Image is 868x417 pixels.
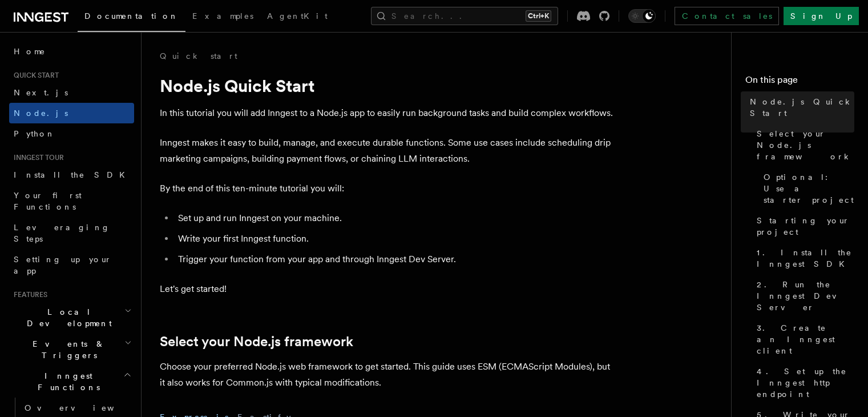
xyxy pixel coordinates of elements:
span: Home [14,46,46,57]
a: 3. Create an Inngest client [752,318,854,361]
span: Python [14,129,55,138]
li: Set up and run Inngest on your machine. [175,210,616,226]
p: Choose your preferred Node.js web framework to get started. This guide uses ESM (ECMAScript Modul... [160,359,616,391]
a: Node.js [9,103,134,123]
h4: On this page [745,73,854,91]
a: Quick start [160,50,237,62]
span: Your first Functions [14,191,82,211]
a: 2. Run the Inngest Dev Server [752,274,854,318]
a: Optional: Use a starter project [759,167,854,210]
span: Starting your project [757,215,854,238]
span: Quick start [9,71,59,80]
a: Your first Functions [9,185,134,217]
kbd: Ctrl+K [526,10,551,22]
button: Local Development [9,302,134,334]
p: Let's get started! [160,281,616,297]
a: 1. Install the Inngest SDK [752,242,854,274]
span: Features [9,290,47,299]
li: Trigger your function from your app and through Inngest Dev Server. [175,251,616,267]
span: Overview [25,403,142,412]
span: Inngest Functions [9,370,123,393]
a: Home [9,41,134,62]
a: Examples [185,3,260,31]
span: Inngest tour [9,153,64,162]
a: 4. Set up the Inngest http endpoint [752,361,854,404]
p: In this tutorial you will add Inngest to a Node.js app to easily run background tasks and build c... [160,105,616,121]
span: Setting up your app [14,255,112,275]
a: Documentation [78,3,185,32]
span: Node.js Quick Start [750,96,854,119]
span: AgentKit [267,11,328,21]
span: Next.js [14,88,68,97]
span: Local Development [9,306,124,329]
a: Starting your project [752,210,854,242]
span: 1. Install the Inngest SDK [757,247,854,270]
a: Select your Node.js framework [752,123,854,167]
span: Events & Triggers [9,338,124,361]
span: Node.js [14,109,68,118]
li: Write your first Inngest function. [175,231,616,247]
a: Leveraging Steps [9,217,134,249]
a: Install the SDK [9,165,134,185]
a: Sign Up [784,7,859,25]
span: Optional: Use a starter project [764,171,854,206]
button: Toggle dark mode [628,9,656,23]
a: Next.js [9,82,134,103]
button: Inngest Functions [9,366,134,398]
a: Node.js Quick Start [745,91,854,123]
span: Select your Node.js framework [757,128,854,162]
span: 4. Set up the Inngest http endpoint [757,366,854,400]
a: Python [9,123,134,144]
a: Select your Node.js framework [160,334,353,350]
h1: Node.js Quick Start [160,75,616,96]
button: Events & Triggers [9,334,134,366]
span: 3. Create an Inngest client [757,322,854,356]
p: Inngest makes it easy to build, manage, and execute durable functions. Some use cases include sch... [160,135,616,167]
button: Search...Ctrl+K [371,7,558,25]
span: 2. Run the Inngest Dev Server [757,279,854,313]
a: AgentKit [260,3,334,31]
span: Install the SDK [14,170,132,179]
span: Examples [192,11,253,21]
p: By the end of this ten-minute tutorial you will: [160,181,616,197]
a: Setting up your app [9,249,134,281]
a: Contact sales [675,7,779,25]
span: Leveraging Steps [14,223,110,243]
span: Documentation [84,11,179,21]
